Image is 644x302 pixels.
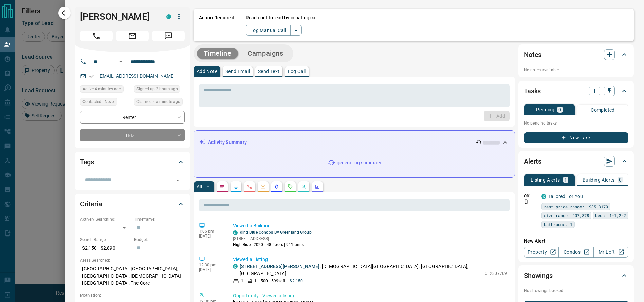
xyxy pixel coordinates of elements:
[241,48,290,59] button: Campaigns
[89,74,94,79] svg: Email Verified
[240,263,481,277] p: , [DEMOGRAPHIC_DATA][GEOGRAPHIC_DATA], [GEOGRAPHIC_DATA], [GEOGRAPHIC_DATA]
[591,108,615,112] p: Completed
[558,247,593,258] a: Condos
[197,69,217,74] p: Add Note
[531,177,560,182] p: Listing Alerts
[136,98,180,105] span: Claimed < a minute ago
[524,153,628,169] div: Alerts
[524,118,628,128] p: No pending tasks
[80,237,131,243] p: Search Range:
[199,267,223,272] p: [DATE]
[134,98,185,108] div: Sat Sep 13 2025
[524,267,628,284] div: Showings
[524,83,628,99] div: Tasks
[197,48,238,59] button: Timeline
[246,25,291,36] button: Log Manual Call
[583,177,615,182] p: Building Alerts
[524,270,553,281] h2: Showings
[544,212,589,219] span: size range: 407,878
[246,14,318,21] p: Reach out to lead by initiating call
[134,237,185,243] p: Budget:
[80,85,131,95] div: Sat Sep 13 2025
[254,278,257,284] p: 1
[208,139,247,146] p: Activity Summary
[233,242,312,248] p: High-Rise | 2020 | 48 floors | 911 units
[80,243,131,254] p: $2,150 - $2,890
[337,159,381,166] p: generating summary
[136,86,178,92] span: Signed up 2 hours ago
[524,238,628,245] p: New Alert:
[246,25,302,36] div: split button
[258,69,280,74] p: Send Text
[524,67,628,73] p: No notes available
[564,177,567,182] p: 1
[595,212,626,219] span: beds: 1-1,2-2
[98,73,175,79] a: [EMAIL_ADDRESS][DOMAIN_NAME]
[290,278,303,284] p: $2,150
[593,247,628,258] a: Mr.Loft
[199,136,509,149] div: Activity Summary
[233,292,507,299] p: Opportunity - Viewed a listing
[247,184,252,189] svg: Calls
[82,98,115,105] span: Contacted - Never
[536,107,554,112] p: Pending
[233,230,238,235] div: condos.ca
[541,194,546,199] div: condos.ca
[152,31,185,41] span: Message
[134,85,185,95] div: Sat Sep 13 2025
[233,264,238,269] div: condos.ca
[233,222,507,229] p: Viewed a Building
[80,156,94,167] h2: Tags
[524,86,541,96] h2: Tasks
[558,107,561,112] p: 0
[619,177,622,182] p: 0
[524,156,541,167] h2: Alerts
[116,31,149,41] span: Email
[524,132,628,143] button: New Task
[261,278,286,284] p: 500 - 599 sqft
[524,247,559,258] a: Property
[80,216,131,222] p: Actively Searching:
[233,184,239,189] svg: Lead Browsing Activity
[260,184,266,189] svg: Emails
[225,69,250,74] p: Send Email
[548,194,583,199] a: Tailored For You
[240,264,320,269] a: [STREET_ADDRESS][PERSON_NAME]
[288,69,306,74] p: Log Call
[199,14,236,36] p: Action Required:
[301,184,307,189] svg: Opportunities
[315,184,320,189] svg: Agent Actions
[80,111,185,124] div: Renter
[80,196,185,212] div: Criteria
[80,199,102,209] h2: Criteria
[199,229,223,234] p: 1:06 pm
[80,292,185,298] p: Motivation:
[82,86,121,92] span: Active 4 minutes ago
[197,184,202,189] p: All
[166,14,171,19] div: condos.ca
[80,31,113,41] span: Call
[80,154,185,170] div: Tags
[288,184,293,189] svg: Requests
[544,221,572,228] span: bathrooms: 1
[274,184,279,189] svg: Listing Alerts
[485,270,507,277] p: C12307769
[80,263,185,289] p: [GEOGRAPHIC_DATA], [GEOGRAPHIC_DATA], [GEOGRAPHIC_DATA], [DEMOGRAPHIC_DATA][GEOGRAPHIC_DATA], The...
[199,263,223,267] p: 12:30 pm
[233,235,312,242] p: [STREET_ADDRESS]
[80,11,156,22] h1: [PERSON_NAME]
[544,203,608,210] span: rent price range: 1935,3179
[233,256,507,263] p: Viewed a Listing
[524,193,537,199] p: Off
[240,230,312,235] a: King Blue Condos By Greenland Group
[524,49,541,60] h2: Notes
[80,257,185,263] p: Areas Searched:
[173,175,182,185] button: Open
[134,216,185,222] p: Timeframe:
[524,288,628,294] p: No showings booked
[524,46,628,63] div: Notes
[241,278,243,284] p: 1
[117,58,125,66] button: Open
[220,184,225,189] svg: Notes
[199,234,223,239] p: [DATE]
